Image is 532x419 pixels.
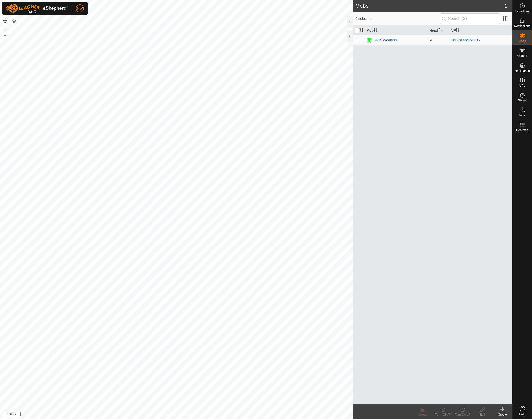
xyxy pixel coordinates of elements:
[514,25,530,28] span: Notifications
[519,114,525,117] span: Infra
[517,54,528,57] span: Animals
[473,412,492,417] div: Edit
[11,18,17,24] button: Map Layers
[451,38,481,42] a: DrewsLane-VP017
[430,38,433,42] span: 76
[355,16,440,21] span: 0 selected
[492,412,512,417] div: Create
[364,26,427,35] th: Mob
[453,412,473,417] div: Turn On VP
[157,413,175,417] a: Privacy Policy
[515,69,530,72] span: Neckbands
[2,26,8,32] button: +
[433,412,453,417] div: Turn Off VP
[456,28,460,32] p-sorticon: Activate to sort
[519,413,525,416] span: Help
[519,40,526,43] span: Mobs
[359,28,363,32] p-sorticon: Activate to sort
[2,18,8,24] button: Reset Map
[518,99,526,102] span: Status
[374,28,378,32] p-sorticon: Activate to sort
[181,413,196,417] a: Contact Us
[515,10,529,13] span: Schedules
[77,6,83,11] span: NW
[2,32,8,38] button: –
[516,129,528,132] span: Heatmap
[374,38,397,43] div: 2025 Weaners
[449,26,512,35] th: VP
[355,3,505,9] h2: Mobs
[505,2,507,10] span: 1
[428,26,449,35] th: Head
[438,28,442,32] p-sorticon: Activate to sort
[419,413,428,416] span: Delete
[512,404,532,418] a: Help
[440,13,500,24] input: Search (S)
[519,84,525,87] span: VPs
[6,4,68,13] img: Gallagher Logo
